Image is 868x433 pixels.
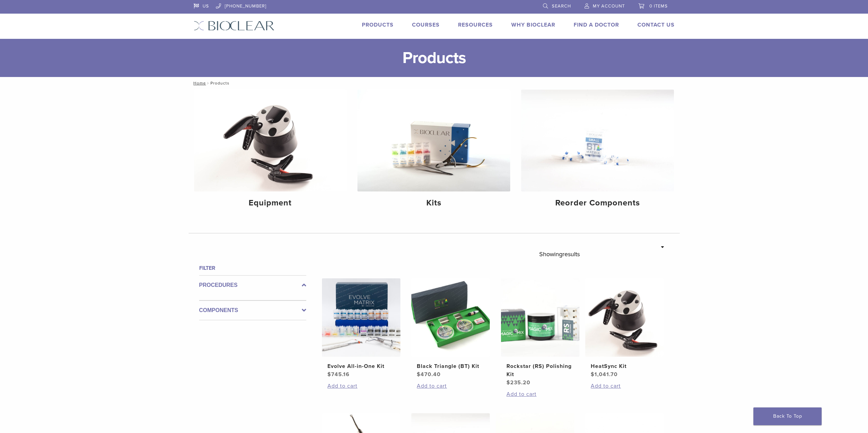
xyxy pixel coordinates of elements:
[417,371,441,378] bdi: 470.40
[591,371,594,378] span: $
[585,278,664,378] a: HeatSync KitHeatSync Kit $1,041.70
[411,278,490,357] img: Black Triangle (BT) Kit
[539,247,580,261] p: Showing results
[649,3,668,9] span: 0 items
[194,90,347,191] img: Equipment
[189,77,680,89] nav: Products
[506,390,574,398] a: Add to cart: “Rockstar (RS) Polishing Kit”
[591,362,658,370] h2: HeatSync Kit
[322,278,401,378] a: Evolve All-in-One KitEvolve All-in-One Kit $745.16
[591,371,618,378] bdi: 1,041.70
[357,90,510,214] a: Kits
[593,3,625,9] span: My Account
[506,362,574,378] h2: Rockstar (RS) Polishing Kit
[591,382,658,390] a: Add to cart: “HeatSync Kit”
[585,278,664,357] img: HeatSync Kit
[322,278,400,357] img: Evolve All-in-One Kit
[199,281,306,289] label: Procedures
[194,21,275,31] img: Bioclear
[363,197,505,209] h4: Kits
[527,197,668,209] h4: Reorder Components
[417,371,421,378] span: $
[753,407,822,425] a: Back To Top
[199,264,306,272] h4: Filter
[200,197,341,209] h4: Equipment
[327,382,395,390] a: Add to cart: “Evolve All-in-One Kit”
[506,379,530,386] bdi: 235.20
[458,21,493,28] a: Resources
[362,21,394,28] a: Products
[552,3,571,9] span: Search
[194,90,347,214] a: Equipment
[521,90,674,214] a: Reorder Components
[199,306,306,314] label: Components
[357,90,510,191] img: Kits
[206,81,210,85] span: /
[521,90,674,191] img: Reorder Components
[327,371,350,378] bdi: 745.16
[327,371,331,378] span: $
[327,362,395,370] h2: Evolve All-in-One Kit
[637,21,675,28] a: Contact Us
[501,278,580,387] a: Rockstar (RS) Polishing KitRockstar (RS) Polishing Kit $235.20
[511,21,555,28] a: Why Bioclear
[412,21,440,28] a: Courses
[506,379,510,386] span: $
[191,81,206,86] a: Home
[501,278,579,357] img: Rockstar (RS) Polishing Kit
[417,382,484,390] a: Add to cart: “Black Triangle (BT) Kit”
[417,362,484,370] h2: Black Triangle (BT) Kit
[411,278,490,378] a: Black Triangle (BT) KitBlack Triangle (BT) Kit $470.40
[574,21,619,28] a: Find A Doctor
